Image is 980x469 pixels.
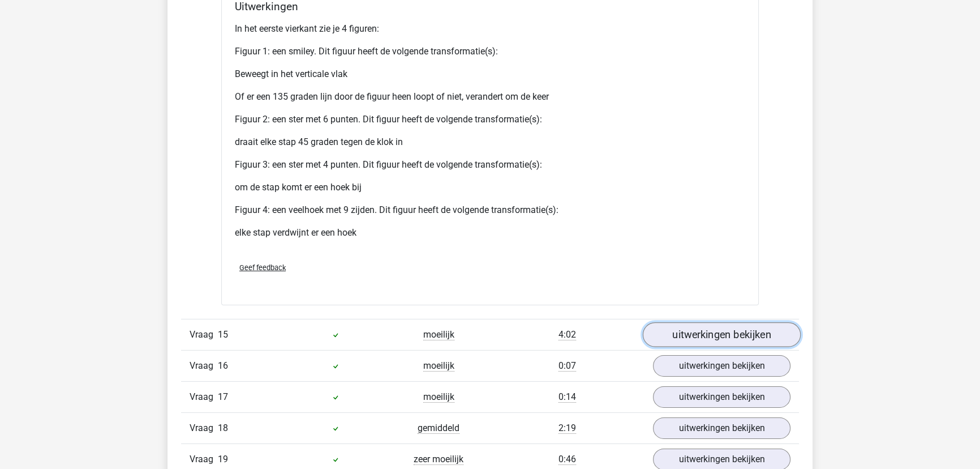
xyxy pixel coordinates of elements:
a: uitwerkingen bekijken [653,417,790,439]
span: moeilijk [423,391,454,403]
span: gemiddeld [418,423,459,434]
p: draait elke stap 45 graden tegen de klok in [235,135,745,149]
p: Of er een 135 graden lijn door de figuur heen loopt of niet, verandert om de keer [235,90,745,104]
span: moeilijk [423,360,454,372]
span: Vraag [190,453,218,466]
span: 16 [218,360,228,371]
p: Figuur 3: een ster met 4 punten. Dit figuur heeft de volgende transformatie(s): [235,158,745,172]
span: moeilijk [423,329,454,340]
span: zeer moeilijk [414,454,463,465]
span: Vraag [190,421,218,435]
span: 18 [218,423,228,433]
a: uitwerkingen bekijken [653,355,790,377]
span: 17 [218,391,228,402]
p: om de stap komt er een hoek bij [235,181,745,194]
span: 15 [218,329,228,340]
span: 19 [218,454,228,464]
span: 0:07 [558,360,576,372]
span: 0:46 [558,454,576,465]
span: 0:14 [558,391,576,403]
p: Figuur 4: een veelhoek met 9 zijden. Dit figuur heeft de volgende transformatie(s): [235,203,745,217]
p: Figuur 1: een smiley. Dit figuur heeft de volgende transformatie(s): [235,45,745,58]
p: elke stap verdwijnt er een hoek [235,226,745,240]
p: In het eerste vierkant zie je 4 figuren: [235,22,745,36]
a: uitwerkingen bekijken [643,322,801,347]
span: Vraag [190,359,218,373]
span: Vraag [190,390,218,404]
span: Vraag [190,328,218,342]
span: 4:02 [558,329,576,340]
p: Figuur 2: een ster met 6 punten. Dit figuur heeft de volgende transformatie(s): [235,113,745,126]
span: 2:19 [558,423,576,434]
span: Geef feedback [239,263,286,272]
a: uitwerkingen bekijken [653,386,790,408]
p: Beweegt in het verticale vlak [235,67,745,81]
